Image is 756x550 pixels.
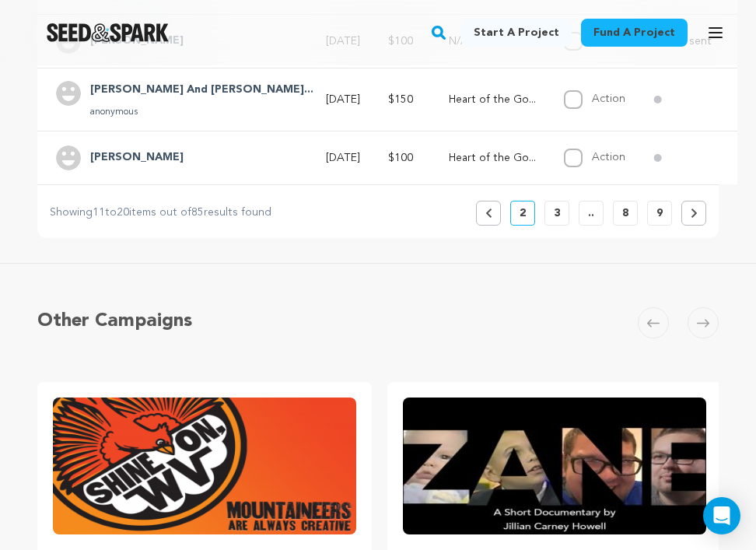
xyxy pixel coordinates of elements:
[520,205,526,221] p: 2
[90,149,184,167] h4: Dennis Morgan
[588,205,594,221] p: ..
[191,207,204,218] span: 85
[47,23,169,42] img: Seed&Spark Logo Dark Mode
[326,92,360,107] p: [DATE]
[388,94,413,105] span: $150
[554,205,560,221] p: 3
[613,201,638,226] button: 8
[581,19,688,47] a: Fund a project
[461,19,572,47] a: Start a project
[93,207,105,218] span: 11
[579,201,604,226] button: ..
[326,150,360,166] p: [DATE]
[117,207,129,218] span: 20
[50,204,271,222] p: Showing to items out of results found
[388,152,413,163] span: $100
[647,201,672,226] button: 9
[510,201,535,226] button: 2
[592,152,625,163] label: Action
[592,93,625,104] label: Action
[449,92,536,107] p: Heart of the Gorge
[90,106,313,118] p: anonymous
[622,205,628,221] p: 8
[90,81,313,100] h4: John And LuAnn Adams
[56,81,81,106] img: user.png
[449,150,536,166] p: Heart of the Gorge
[703,497,740,534] div: Open Intercom Messenger
[56,145,81,170] img: user.png
[656,205,663,221] p: 9
[47,23,169,42] a: Seed&Spark Homepage
[37,307,192,335] h5: Other Campaigns
[544,201,569,226] button: 3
